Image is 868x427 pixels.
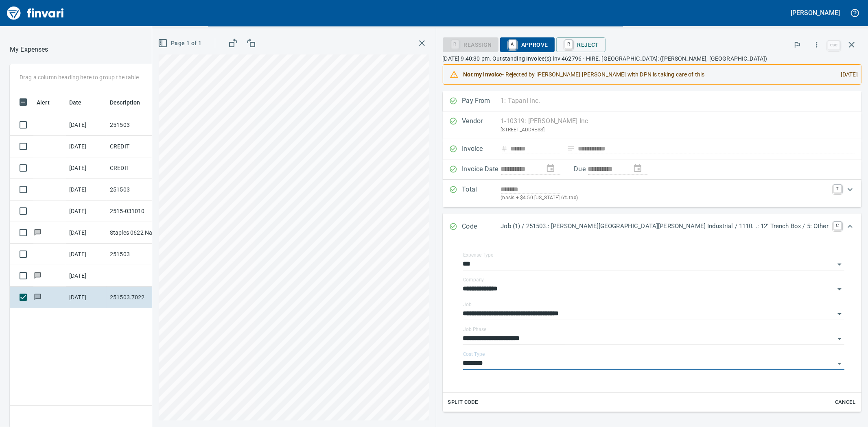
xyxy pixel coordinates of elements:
[69,98,92,107] span: Date
[834,358,845,369] button: Open
[107,114,180,136] td: 251503
[828,41,840,50] a: esc
[66,265,107,287] td: [DATE]
[500,37,555,52] button: AApprove
[33,273,42,278] span: Has messages
[833,185,842,193] a: T
[791,9,840,17] h5: [PERSON_NAME]
[107,136,180,157] td: CREDIT
[443,180,861,207] div: Expand
[33,294,42,300] span: Has messages
[110,98,151,107] span: Description
[443,41,498,48] div: Reassign
[462,222,501,232] p: Code
[5,3,66,23] img: Finvari
[834,67,858,82] div: [DATE]
[501,222,829,231] p: Job (1) / 251503.: [PERSON_NAME][GEOGRAPHIC_DATA][PERSON_NAME] Industrial / 1110. .: 12' Trench B...
[66,200,107,222] td: [DATE]
[107,157,180,179] td: CREDIT
[463,302,472,307] label: Job
[66,244,107,265] td: [DATE]
[107,179,180,200] td: 251503
[834,308,845,320] button: Open
[107,200,180,222] td: 2515-031010
[10,45,48,54] nav: breadcrumb
[66,287,107,308] td: [DATE]
[443,240,861,412] div: Expand
[443,213,861,240] div: Expand
[563,38,599,52] span: Reject
[788,36,806,54] button: Flag
[107,287,180,308] td: 251503.7022
[33,230,42,235] span: Has messages
[66,179,107,200] td: [DATE]
[37,98,50,107] span: Alert
[834,333,845,344] button: Open
[789,7,842,19] button: [PERSON_NAME]
[463,277,484,282] label: Company
[66,222,107,244] td: [DATE]
[10,45,48,54] p: My Expenses
[66,136,107,157] td: [DATE]
[464,67,835,82] div: - Rejected by [PERSON_NAME] [PERSON_NAME] with DPN is taking care of this
[507,38,548,52] span: Approve
[20,73,139,81] p: Drag a column heading here to group the table
[808,36,826,54] button: More
[556,37,606,52] button: RReject
[462,185,501,202] p: Total
[565,40,573,49] a: R
[448,398,478,407] span: Split Code
[443,54,861,63] p: [DATE] 9:40:30 pm. Outstanding Invoice(s) inv 462796 - HIRE. [GEOGRAPHIC_DATA]: ([PERSON_NAME], [...
[156,36,205,51] button: Page 1 of 1
[464,71,503,78] strong: Not my invoice
[509,40,516,49] a: A
[463,253,493,257] label: Expense Type
[107,244,180,265] td: 251503
[834,398,856,407] span: Cancel
[833,222,842,230] a: C
[160,38,201,48] span: Page 1 of 1
[107,222,180,244] td: Staples 0622 Nampa ID
[501,194,829,202] p: (basis + $4.50 [US_STATE] 6% tax)
[826,35,861,54] span: Close invoice
[66,157,107,179] td: [DATE]
[463,327,486,332] label: Job Phase
[446,396,480,409] button: Split Code
[110,98,140,107] span: Description
[834,283,845,295] button: Open
[834,259,845,270] button: Open
[832,396,858,409] button: Cancel
[463,352,485,357] label: Cost Type
[37,98,60,107] span: Alert
[66,114,107,136] td: [DATE]
[69,98,82,107] span: Date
